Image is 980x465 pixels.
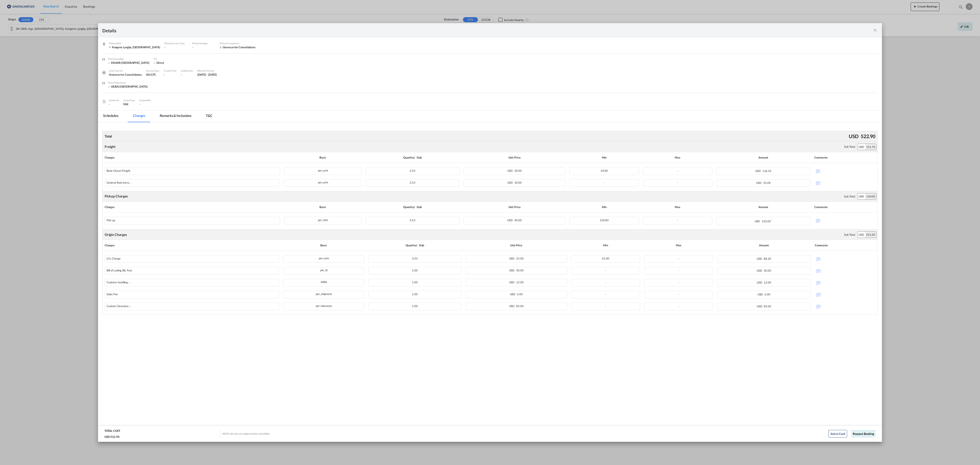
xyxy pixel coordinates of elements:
[104,435,120,439] div: USD 522.90
[814,167,875,175] div: No Comments Available
[571,242,640,248] div: Min
[756,181,763,184] span: USD
[677,169,678,172] span: -
[848,132,860,141] div: USD
[104,429,120,435] div: TOTAL COST
[873,28,878,33] md-icon: icon-close fg-AAA8AD m-0 cursor
[368,242,462,248] div: Quantity | Slab
[98,23,882,442] md-dialog: Pickup Door ...
[109,102,119,106] div: -
[220,45,256,49] div: Greencarrier Consolidators
[755,169,762,173] span: USD
[844,194,855,198] div: Sub Total
[107,169,130,172] div: Basic Ocean Freight
[181,69,193,73] div: Sailing Date
[154,57,188,61] div: T/S
[509,257,516,260] span: USD
[757,305,763,308] span: USD
[139,98,151,102] div: Commodity
[570,204,639,210] div: Min
[865,232,876,238] div: 221.20
[678,304,679,308] span: -
[815,303,875,310] div: No Comments Available
[164,73,177,77] div: -
[98,111,124,122] md-tab-item: Schedules
[154,61,188,65] div: Direct
[815,279,875,286] div: No Comments Available
[755,220,761,223] span: USD
[771,219,772,222] sup: Minimum amount
[107,219,115,222] div: Pick up
[123,102,135,106] div: FAK
[412,281,418,284] span: 1.00
[284,167,361,173] div: per_w/m
[517,292,523,296] span: 6.00
[514,169,522,172] span: 33.00
[464,204,565,210] div: Unit Price
[812,202,877,213] th: Comments
[107,293,118,296] div: Solas Fee
[108,81,148,85] div: Port of Discharge
[844,233,855,237] div: Sub Total
[605,304,606,308] span: -
[220,41,256,45] div: Pickup Transporter
[857,232,865,238] div: USD
[98,111,222,122] md-pagination-wrapper: Use the left and right arrow keys to navigate between tabs
[410,181,415,184] span: 3.53
[762,169,771,173] span: 116.42
[283,303,364,308] div: per clearance
[102,99,106,104] img: cargo.png
[105,204,280,210] div: Charges
[283,242,364,248] div: Basis
[283,267,364,272] div: per_bl
[283,255,364,261] div: per_w/m
[509,304,516,308] span: USD
[283,279,364,284] div: MRN
[107,181,132,184] div: General Rate Increase
[146,69,159,73] div: Service Type
[812,152,877,163] th: Comments
[851,430,876,438] button: Request Booking
[605,292,606,296] span: -
[412,269,418,272] span: 1.00
[284,204,362,210] div: Basis
[284,154,362,161] div: Basis
[283,291,364,296] div: per_shipment
[516,281,524,284] span: 12.00
[509,269,516,272] span: USD
[601,169,608,172] span: 33.00
[146,73,155,76] span: SD/CFS
[757,269,763,272] span: USD
[105,194,128,198] div: Pickup Charges
[164,69,177,73] div: Transit Time
[107,257,121,260] div: LCL Charge
[757,281,763,284] span: USD
[192,41,215,45] div: Pickup Haulage
[104,133,113,140] div: Total
[865,193,876,199] div: 150.00
[678,257,679,260] span: -
[102,27,800,33] div: Details
[507,218,514,222] span: USD
[366,204,459,210] div: Quantity | Slab
[201,111,218,122] md-tab-item: T&C
[412,292,418,296] span: 1.00
[758,293,764,296] span: USD
[164,41,188,45] div: Pickup Service Type
[844,145,855,149] div: Sub Total
[108,61,149,65] div: DKAAR/Aarhus
[514,218,522,222] span: 40.00
[764,305,771,308] span: 85.00
[516,257,524,260] span: 25.00
[570,154,639,161] div: Min
[514,181,522,184] span: 10.00
[815,255,875,262] div: No Comments Available
[466,242,567,248] div: Unit Price
[123,98,135,102] div: Cargo Type
[678,281,679,284] span: -
[764,281,771,284] span: 12.00
[108,57,149,61] div: Port of Loading
[643,204,712,210] div: Max
[107,269,132,272] div: Bill of Lading (BL Fee)
[464,154,565,161] div: Unit Price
